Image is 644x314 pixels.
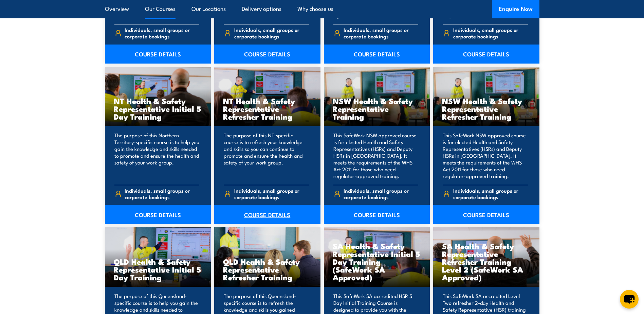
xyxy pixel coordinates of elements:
[105,205,211,224] a: COURSE DETAILS
[214,45,320,64] a: COURSE DETAILS
[223,97,312,120] h3: NT Health & Safety Representative Refresher Training
[442,242,531,281] h3: SA Health & Safety Representative Refresher Training Level 2 (SafeWork SA Approved)
[324,205,430,224] a: COURSE DETAILS
[125,187,199,200] span: Individuals, small groups or corporate bookings
[333,242,421,281] h3: SA Health & Safety Representative Initial 5 Day Training (SafeWork SA Approved)
[324,45,430,64] a: COURSE DETAILS
[223,258,312,281] h3: QLD Health & Safety Representative Refresher Training
[453,27,528,39] span: Individuals, small groups or corporate bookings
[453,187,528,200] span: Individuals, small groups or corporate bookings
[344,27,418,39] span: Individuals, small groups or corporate bookings
[125,27,199,39] span: Individuals, small groups or corporate bookings
[114,258,202,281] h3: QLD Health & Safety Representative Initial 5 Day Training
[114,132,200,179] p: The purpose of this Northern Territory-specific course is to help you gain the knowledge and skil...
[433,205,539,224] a: COURSE DETAILS
[443,132,528,179] p: This SafeWork NSW approved course is for elected Health and Safety Representatives (HSRs) and Dep...
[105,45,211,64] a: COURSE DETAILS
[344,187,418,200] span: Individuals, small groups or corporate bookings
[234,27,309,39] span: Individuals, small groups or corporate bookings
[442,97,531,120] h3: NSW Health & Safety Representative Refresher Training
[433,45,539,64] a: COURSE DETAILS
[114,97,202,120] h3: NT Health & Safety Representative Initial 5 Day Training
[224,132,309,179] p: The purpose of this NT-specific course is to refresh your knowledge and skills so you can continu...
[214,205,320,224] a: COURSE DETAILS
[333,132,419,179] p: This SafeWork NSW approved course is for elected Health and Safety Representatives (HSRs) and Dep...
[333,97,421,120] h3: NSW Health & Safety Representative Training
[620,290,639,309] button: chat-button
[234,187,309,200] span: Individuals, small groups or corporate bookings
